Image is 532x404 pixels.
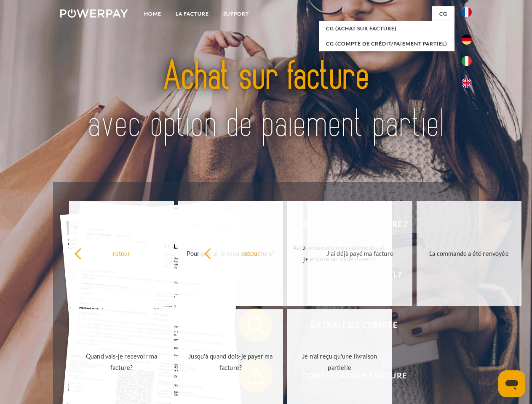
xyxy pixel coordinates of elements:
a: CG (Compte de crédit/paiement partiel) [319,36,454,51]
img: en [462,78,472,88]
div: J'ai déjà payé ma facture [313,247,407,259]
img: logo-powerpay-white.svg [60,9,128,18]
a: Support [216,6,256,21]
div: Jusqu'à quand dois-je payer ma facture? [183,351,278,373]
a: CG [432,6,454,21]
div: Pourquoi ai-je reçu une facture? [183,247,278,259]
img: it [462,56,472,66]
a: CG (achat sur facture) [319,21,454,36]
a: LA FACTURE [168,6,216,21]
img: fr [462,7,472,17]
div: Quand vais-je recevoir ma facture? [74,351,169,373]
div: La commande a été renvoyée [422,247,516,259]
div: retour [204,247,299,259]
img: title-powerpay_fr.svg [80,40,452,161]
div: Je n'ai reçu qu'une livraison partielle [292,351,387,373]
img: de [462,35,472,45]
a: Home [137,6,168,21]
div: retour [74,247,169,259]
iframe: Bouton de lancement de la fenêtre de messagerie [498,370,525,397]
